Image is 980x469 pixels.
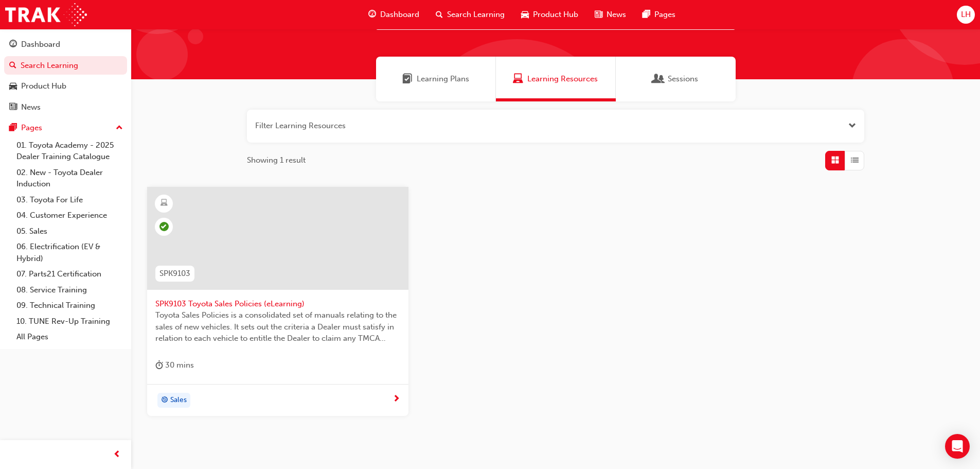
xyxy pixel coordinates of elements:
[527,73,598,85] span: Learning Resources
[12,165,127,192] a: 02. New - Toyota Dealer Induction
[12,266,127,282] a: 07. Parts21 Certification
[360,4,427,25] a: guage-iconDashboard
[12,192,127,208] a: 03. Toyota For Life
[155,298,400,310] span: SPK9103 Toyota Sales Policies (eLearning)
[9,103,17,112] span: news-icon
[957,6,975,24] button: LH
[436,8,443,21] span: search-icon
[4,77,127,96] a: Product Hub
[521,8,529,21] span: car-icon
[402,73,413,85] span: Learning Plans
[159,222,169,231] span: learningRecordVerb_COMPLETE-icon
[161,197,168,210] span: learningResourceType_ELEARNING-icon
[4,118,127,137] button: Pages
[21,80,66,92] div: Product Hub
[653,73,664,85] span: Sessions
[513,73,523,85] span: Learning Resources
[607,9,626,21] span: News
[12,223,127,239] a: 05. Sales
[4,98,127,117] a: News
[533,9,578,21] span: Product Hub
[113,448,121,461] span: prev-icon
[247,154,306,166] span: Showing 1 result
[12,298,127,314] a: 09. Technical Training
[12,329,127,345] a: All Pages
[21,122,42,134] div: Pages
[12,207,127,223] a: 04. Customer Experience
[417,73,469,85] span: Learning Plans
[496,57,616,101] a: Learning ResourcesLearning Resources
[159,268,190,280] span: SPK9103
[116,121,123,135] span: up-icon
[21,101,41,113] div: News
[161,394,168,407] span: target-icon
[12,282,127,298] a: 08. Service Training
[586,4,634,25] a: news-iconNews
[447,9,505,21] span: Search Learning
[634,4,684,25] a: pages-iconPages
[170,394,187,406] span: Sales
[9,82,17,91] span: car-icon
[155,359,194,372] div: 30 mins
[12,137,127,165] a: 01. Toyota Academy - 2025 Dealer Training Catalogue
[595,8,602,21] span: news-icon
[4,33,127,118] button: DashboardSearch LearningProduct HubNews
[9,61,16,71] span: search-icon
[654,9,675,21] span: Pages
[961,9,971,21] span: LH
[368,8,376,21] span: guage-icon
[4,35,127,54] a: Dashboard
[5,3,87,26] img: Trak
[9,40,17,49] span: guage-icon
[155,359,163,372] span: duration-icon
[12,314,127,329] a: 10. TUNE Rev-Up Training
[513,4,586,25] a: car-iconProduct Hub
[12,239,127,266] a: 06. Electrification (EV & Hybrid)
[393,395,400,404] span: next-icon
[851,154,859,166] span: List
[376,57,496,101] a: Learning PlansLearning Plans
[945,434,970,459] div: Open Intercom Messenger
[427,4,513,25] a: search-iconSearch Learning
[848,120,856,132] button: Open the filter
[21,39,60,50] div: Dashboard
[155,309,400,344] span: Toyota Sales Policies is a consolidated set of manuals relating to the sales of new vehicles. It ...
[668,73,698,85] span: Sessions
[643,8,650,21] span: pages-icon
[147,187,408,416] a: SPK9103SPK9103 Toyota Sales Policies (eLearning)Toyota Sales Policies is a consolidated set of ma...
[616,57,736,101] a: SessionsSessions
[380,9,419,21] span: Dashboard
[4,56,127,75] a: Search Learning
[9,124,17,133] span: pages-icon
[831,154,839,166] span: Grid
